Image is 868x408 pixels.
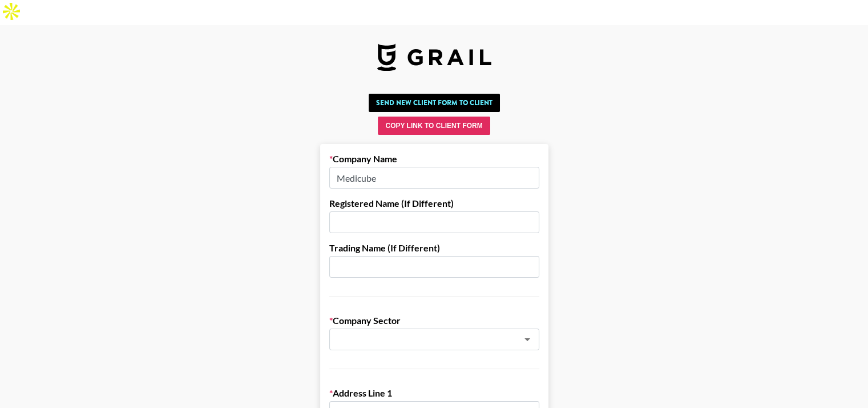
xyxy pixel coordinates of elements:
[369,94,500,112] button: Send New Client Form to Client
[329,198,539,209] label: Registered Name (If Different)
[329,387,539,399] label: Address Line 1
[378,117,490,135] button: Copy Link to Client Form
[377,43,491,71] img: Grail Talent Logo
[329,242,539,254] label: Trading Name (If Different)
[329,153,539,165] label: Company Name
[329,315,539,326] label: Company Sector
[519,331,535,347] button: Open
